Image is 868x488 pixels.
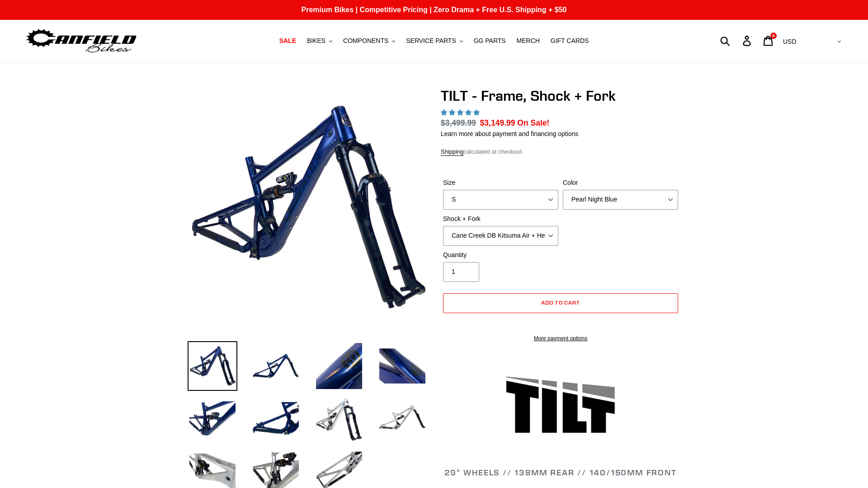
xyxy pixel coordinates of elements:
[406,37,456,45] span: SERVICE PARTS
[443,334,678,343] a: More payment options
[480,118,515,127] span: $3,149.99
[443,250,558,260] label: Quantity
[517,37,540,45] span: MERCH
[444,467,676,478] span: 29" WHEELS // 138mm REAR // 140/150mm FRONT
[188,394,237,443] img: Load image into Gallery viewer, TILT - Frame, Shock + Fork
[339,35,400,47] button: COMPONENTS
[772,33,774,38] span: 9
[188,341,237,391] img: Load image into Gallery viewer, TILT - Frame, Shock + Fork
[725,31,748,51] input: Search
[307,37,325,45] span: BIKES
[517,117,549,129] span: On Sale!
[251,394,301,443] img: Load image into Gallery viewer, TILT - Frame, Shock + Fork
[443,178,558,188] label: Size
[314,341,364,391] img: Load image into Gallery viewer, TILT - Frame, Shock + Fork
[563,178,678,188] label: Color
[279,37,296,45] span: SALE
[441,130,578,137] a: Learn more about payment and financing options
[302,35,337,47] button: BIKES
[551,37,589,45] span: GIFT CARDS
[401,35,467,47] button: SERVICE PARTS
[25,27,138,55] img: Canfield Bikes
[441,148,464,156] a: Shipping
[541,299,580,306] span: Add to cart
[474,37,506,45] span: GG PARTS
[469,35,510,47] a: GG PARTS
[275,35,301,47] a: SALE
[343,37,388,45] span: COMPONENTS
[546,35,594,47] a: GIFT CARDS
[441,87,680,104] h1: TILT - Frame, Shock + Fork
[512,35,544,47] a: MERCH
[377,394,427,443] img: Load image into Gallery viewer, TILT - Frame, Shock + Fork
[758,31,779,51] a: 9
[377,341,427,391] img: Load image into Gallery viewer, TILT - Frame, Shock + Fork
[441,147,680,156] div: calculated at checkout.
[443,214,558,224] label: Shock + Fork
[441,109,481,116] span: 5.00 stars
[251,341,301,391] img: Load image into Gallery viewer, TILT - Frame, Shock + Fork
[314,394,364,443] img: Load image into Gallery viewer, TILT - Frame, Shock + Fork
[443,293,678,313] button: Add to cart
[441,118,476,127] s: $3,499.99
